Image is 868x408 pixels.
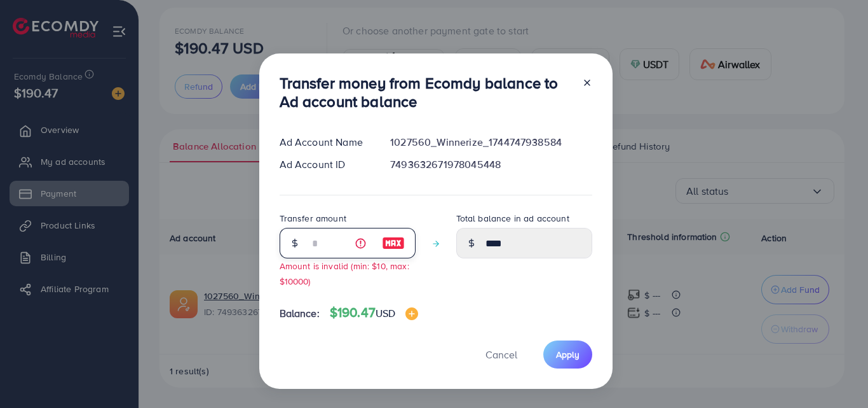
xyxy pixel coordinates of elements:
[543,341,592,368] button: Apply
[280,74,572,111] h3: Transfer money from Ecomdy balance to Ad account balance
[405,307,418,320] img: image
[470,341,533,368] button: Cancel
[814,351,858,398] iframe: Chat
[380,157,602,172] div: 7493632671978045448
[376,306,395,320] span: USD
[380,135,602,150] div: 1027560_Winnerize_1744747938584
[280,260,409,286] small: Amount is invalid (min: $10, max: $10000)
[280,212,346,225] label: Transfer amount
[556,348,580,361] span: Apply
[382,236,405,251] img: image
[280,306,320,321] span: Balance:
[269,157,381,172] div: Ad Account ID
[269,135,381,150] div: Ad Account Name
[485,348,517,362] span: Cancel
[330,305,419,321] h4: $190.47
[456,212,569,225] label: Total balance in ad account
